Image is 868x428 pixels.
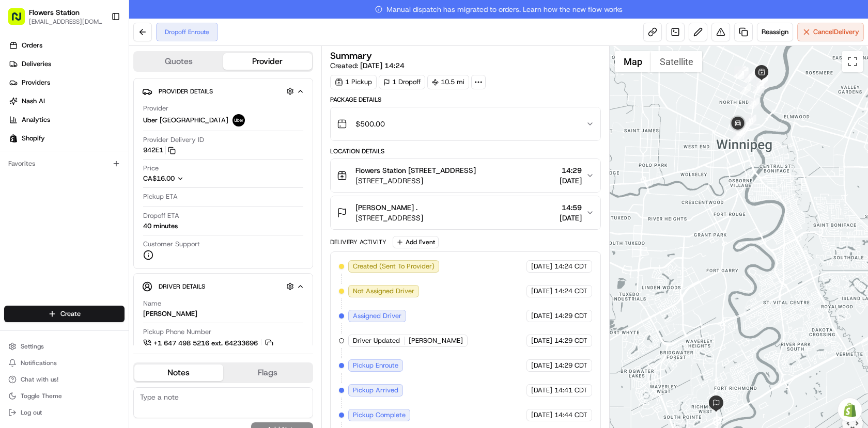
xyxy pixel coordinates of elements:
[4,339,125,354] button: Settings
[353,336,400,345] span: Driver Updated
[143,174,234,183] button: CA$16.00
[560,176,582,186] span: [DATE]
[159,282,205,291] span: Driver Details
[143,338,275,349] a: +1 647 498 5216 ext. 64233696
[22,115,50,124] span: Analytics
[143,174,175,183] span: CA$16.00
[355,176,476,186] span: [STREET_ADDRESS]
[143,240,200,249] span: Customer Support
[143,309,197,319] div: [PERSON_NAME]
[143,211,179,220] span: Dropoff ETA
[223,364,312,381] button: Flags
[330,96,601,104] div: Package Details
[554,262,587,271] span: 14:24 CDT
[531,311,552,321] span: [DATE]
[560,202,582,213] span: 14:59
[143,116,228,125] span: Uber [GEOGRAPHIC_DATA]
[757,23,793,41] button: Reassign
[409,336,463,345] span: [PERSON_NAME]
[4,306,125,322] button: Create
[21,375,58,384] span: Chat with us!
[360,61,405,70] span: [DATE] 14:24
[554,386,587,395] span: 14:41 CDT
[353,262,435,271] span: Created (Sent To Provider)
[4,372,125,387] button: Chat with us!
[4,74,129,91] a: Providers
[560,165,582,176] span: 14:29
[143,164,159,173] span: Price
[143,327,211,337] span: Pickup Phone Number
[733,129,744,140] div: 13
[4,93,129,109] a: Nash AI
[813,27,859,37] span: Cancel Delivery
[22,97,45,106] span: Nash AI
[330,75,377,89] div: 1 Pickup
[353,410,406,420] span: Pickup Complete
[735,66,746,77] div: 4
[560,213,582,223] span: [DATE]
[4,112,129,128] a: Analytics
[29,7,80,18] span: Flowers Station
[21,392,62,400] span: Toggle Theme
[134,53,223,70] button: Quotes
[233,114,245,126] img: uber-new-logo.jpeg
[143,135,204,145] span: Provider Delivery ID
[22,134,45,143] span: Shopify
[143,299,161,308] span: Name
[355,213,423,223] span: [STREET_ADDRESS]
[744,71,755,82] div: 6
[134,364,223,381] button: Notes
[331,159,600,192] button: Flowers Station [STREET_ADDRESS][STREET_ADDRESS]14:29[DATE]
[143,192,178,201] span: Pickup ETA
[22,59,51,69] span: Deliveries
[142,278,304,295] button: Driver Details
[427,75,469,89] div: 10.5 mi
[4,37,129,54] a: Orders
[554,287,587,296] span: 14:24 CDT
[615,51,651,72] button: Show street map
[22,41,42,50] span: Orders
[143,104,168,113] span: Provider
[531,336,552,345] span: [DATE]
[60,309,81,319] span: Create
[4,130,129,147] a: Shopify
[353,361,398,370] span: Pickup Enroute
[331,107,600,140] button: $500.00
[531,262,552,271] span: [DATE]
[355,119,385,129] span: $500.00
[223,53,312,70] button: Provider
[142,83,304,100] button: Provider Details
[331,196,600,229] button: [PERSON_NAME] .[STREET_ADDRESS]14:59[DATE]
[531,386,552,395] span: [DATE]
[21,342,44,351] span: Settings
[153,339,258,348] span: +1 647 498 5216 ext. 64233696
[29,18,103,26] button: [EMAIL_ADDRESS][DOMAIN_NAME]
[393,236,439,248] button: Add Event
[375,4,623,14] span: Manual dispatch has migrated to orders. Learn how the new flow works
[353,311,401,321] span: Assigned Driver
[734,67,745,78] div: 3
[531,410,552,420] span: [DATE]
[159,87,213,96] span: Provider Details
[745,115,756,126] div: 11
[22,78,50,87] span: Providers
[4,389,125,403] button: Toggle Theme
[554,336,587,345] span: 14:29 CDT
[737,67,748,78] div: 2
[355,202,417,213] span: [PERSON_NAME] .
[143,221,178,231] div: 40 minutes
[330,51,372,60] h3: Summary
[531,361,552,370] span: [DATE]
[4,4,107,29] button: Flowers Station[EMAIL_ADDRESS][DOMAIN_NAME]
[379,75,425,89] div: 1 Dropoff
[651,51,702,72] button: Show satellite imagery
[353,287,414,296] span: Not Assigned Driver
[842,51,863,72] button: Toggle fullscreen view
[531,287,552,296] span: [DATE]
[554,311,587,321] span: 14:29 CDT
[330,60,405,71] span: Created:
[355,165,476,176] span: Flowers Station [STREET_ADDRESS]
[4,56,129,72] a: Deliveries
